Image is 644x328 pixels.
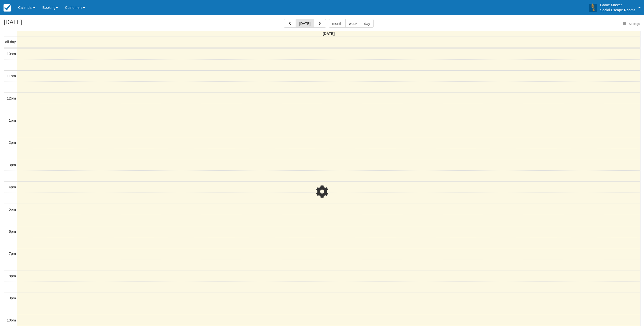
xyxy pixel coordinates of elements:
span: 1pm [9,118,16,122]
button: week [345,19,361,28]
img: A3 [589,4,597,12]
button: Settings [620,20,643,28]
span: 7pm [9,252,16,256]
span: 6pm [9,229,16,233]
span: 10pm [7,318,16,322]
button: month [329,19,346,28]
span: all-day [5,40,16,44]
span: 10am [7,52,16,56]
span: Settings [629,22,640,26]
button: [DATE] [296,19,314,28]
img: checkfront-main-nav-mini-logo.png [4,4,11,12]
p: Social Escape Rooms [600,8,635,13]
span: 3pm [9,163,16,167]
span: 8pm [9,274,16,278]
button: day [361,19,374,28]
span: 5pm [9,207,16,211]
h2: [DATE] [4,19,67,28]
span: 12pm [7,96,16,100]
span: [DATE] [323,32,335,36]
span: 9pm [9,296,16,300]
span: 2pm [9,140,16,145]
span: 11am [7,74,16,78]
span: 4pm [9,185,16,189]
p: Game Master [600,3,635,8]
